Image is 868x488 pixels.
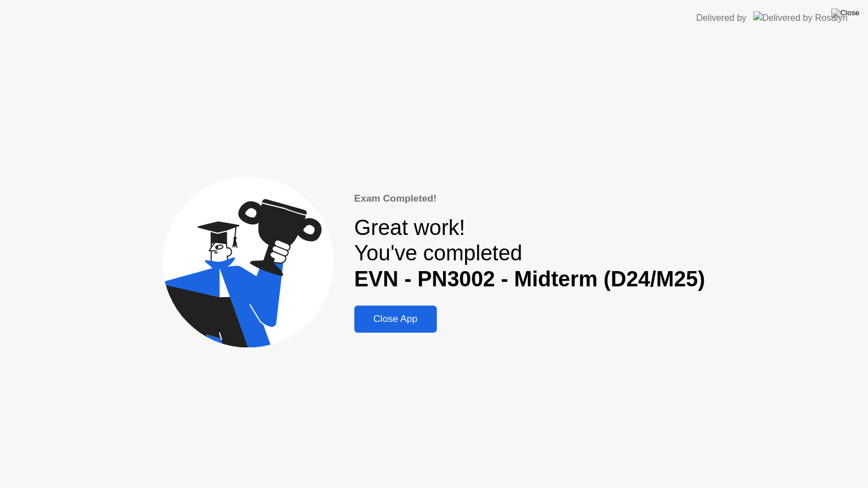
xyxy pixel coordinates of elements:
[354,267,705,291] b: EVN - PN3002 - Midterm (D24/M25)
[354,215,705,293] div: Great work! You've completed
[753,11,848,24] img: Delivered by Rosalyn
[831,8,860,18] img: Close
[354,306,437,333] button: Close App
[358,313,433,325] div: Close App
[696,11,747,25] div: Delivered by
[354,191,705,206] div: Exam Completed!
